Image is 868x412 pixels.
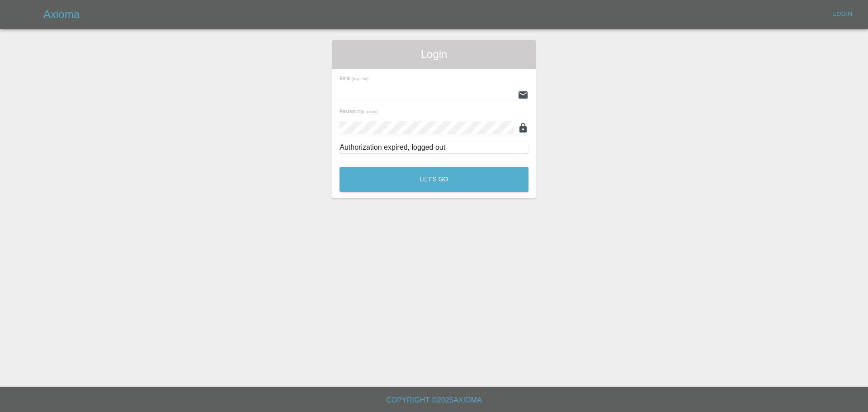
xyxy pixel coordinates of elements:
a: Login [828,7,857,21]
small: (required) [361,110,377,114]
small: (required) [352,77,368,81]
span: Login [340,47,528,62]
span: Password [340,109,377,114]
h6: Copyright © 2025 Axioma [7,394,861,407]
button: Let's Go [340,167,528,192]
span: Email [340,76,368,81]
div: Authorization expired, logged out [340,142,528,153]
h5: Axioma [43,7,80,22]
